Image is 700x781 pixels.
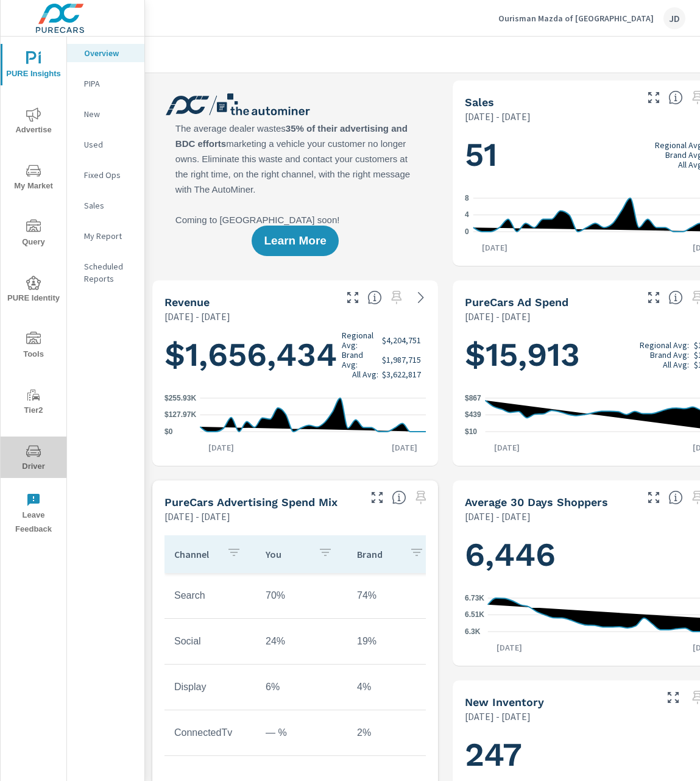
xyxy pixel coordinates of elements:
p: You [266,548,308,560]
p: [DATE] - [DATE] [164,509,230,524]
text: 8 [465,194,469,202]
p: Sales [84,199,135,212]
text: 6.73K [465,594,484,602]
td: 6% [256,672,347,702]
button: Make Fullscreen [343,288,362,307]
text: $10 [465,427,477,436]
span: A rolling 30 day total of daily Shoppers on the dealership website, averaged over the selected da... [668,490,683,505]
span: Learn More [264,235,326,246]
button: Make Fullscreen [644,88,663,107]
span: Advertise [4,107,63,137]
td: Social [164,626,256,657]
p: Used [84,138,135,151]
td: 24% [256,626,347,657]
p: Overview [84,47,135,59]
p: PIPA [84,77,135,90]
p: $4,204,751 [382,335,421,345]
td: ConnectedTv [164,718,256,748]
span: PURE Identity [4,276,63,305]
p: My Report [84,230,135,242]
p: [DATE] - [DATE] [465,309,531,324]
div: nav menu [1,37,66,541]
p: Scheduled Reports [84,260,135,285]
div: Fixed Ops [67,166,144,184]
span: This table looks at how you compare to the amount of budget you spend per channel as opposed to y... [392,490,406,505]
button: Make Fullscreen [367,488,387,507]
p: [DATE] [200,441,242,454]
text: 0 [465,227,469,236]
p: Brand Avg: [650,350,689,360]
text: $867 [465,394,481,402]
div: PIPA [67,74,144,93]
p: Ourisman Mazda of [GEOGRAPHIC_DATA] [498,13,654,24]
td: 70% [256,580,347,611]
div: Scheduled Reports [67,257,144,288]
p: [DATE] - [DATE] [465,109,531,124]
p: [DATE] - [DATE] [465,709,531,724]
text: $0 [164,427,173,436]
button: Make Fullscreen [644,488,663,507]
h5: PureCars Ad Spend [465,296,568,308]
p: Fixed Ops [84,169,135,181]
td: 74% [347,580,439,611]
text: $439 [465,410,481,419]
button: Learn More [252,226,338,256]
text: $255.93K [164,394,196,402]
p: [DATE] [473,241,516,254]
td: 19% [347,626,439,657]
p: [DATE] [488,641,531,654]
div: New [67,105,144,123]
span: Total cost of media for all PureCars channels for the selected dealership group over the selected... [668,290,683,305]
div: Overview [67,44,144,62]
p: Brand [357,548,400,560]
p: $1,987,715 [382,355,421,365]
span: Number of vehicles sold by the dealership over the selected date range. [Source: This data is sou... [668,90,683,105]
h5: Revenue [164,296,210,308]
td: 4% [347,672,439,702]
p: Brand Avg: [342,350,378,369]
p: All Avg: [352,369,378,379]
h1: $1,656,434 [164,330,426,379]
span: Select a preset date range to save this widget [387,288,406,307]
p: Regional Avg: [342,330,378,350]
p: Regional Avg: [640,340,689,350]
span: Driver [4,444,63,474]
a: See more details in report [411,288,431,307]
span: Leave Feedback [4,493,63,537]
text: 6.3K [465,627,481,636]
td: Search [164,580,256,611]
span: Tier2 [4,388,63,418]
h5: New Inventory [465,696,544,708]
p: [DATE] - [DATE] [164,309,230,324]
p: [DATE] - [DATE] [465,509,531,524]
p: $3,622,817 [382,369,421,379]
div: Used [67,135,144,154]
span: Query [4,219,63,249]
td: 2% [347,718,439,748]
span: My Market [4,163,63,193]
span: Total sales revenue over the selected date range. [Source: This data is sourced from the dealer’s... [367,290,382,305]
h5: PureCars Advertising Spend Mix [164,496,338,508]
h5: Average 30 Days Shoppers [465,496,608,508]
h5: Sales [465,96,494,109]
text: 4 [465,211,469,219]
button: Make Fullscreen [663,688,683,707]
text: 6.51K [465,610,484,619]
p: [DATE] [383,441,426,454]
p: Channel [174,548,217,560]
p: New [84,108,135,120]
div: My Report [67,227,144,245]
div: Sales [67,196,144,215]
button: Make Fullscreen [644,288,663,307]
td: Display [164,672,256,702]
span: Tools [4,332,63,362]
p: All Avg: [663,360,689,369]
div: JD [663,7,685,29]
span: PURE Insights [4,51,63,81]
text: $127.97K [164,411,196,419]
p: [DATE] [486,441,528,454]
td: — % [256,718,347,748]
